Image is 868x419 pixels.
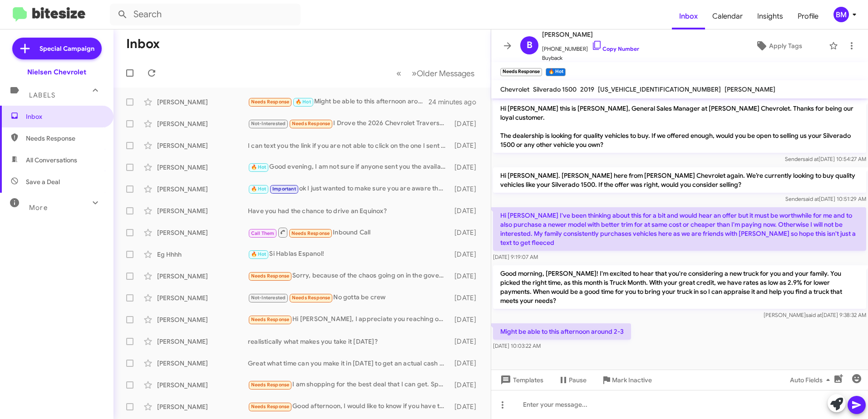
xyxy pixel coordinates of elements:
div: I Drove the 2026 Chevrolet Traverse High Country, Here Is My Honest Review - Autoblog [URL][DOMAI... [248,118,450,129]
div: [PERSON_NAME] [157,141,248,150]
span: [PERSON_NAME] [725,85,775,93]
div: [PERSON_NAME] [157,315,248,324]
span: 🔥 Hot [251,164,266,170]
a: Special Campaign [12,38,102,59]
div: [DATE] [450,337,483,346]
span: Templates [498,372,543,388]
span: said at [803,156,819,162]
div: [DATE] [450,402,483,411]
span: [DATE] 9:19:07 AM [493,253,538,260]
button: Mark Inactive [594,372,659,388]
small: Needs Response [500,68,542,76]
div: Eg Hhhh [157,250,248,259]
span: Sender [DATE] 10:54:27 AM [785,156,866,162]
div: [DATE] [450,119,483,128]
div: [PERSON_NAME] [157,163,248,172]
div: Good evening, I am not sure if anyone sent you the available trucks, I just sent you the link to ... [248,162,450,172]
span: Buyback [542,54,639,63]
span: Apply Tags [769,38,802,54]
div: I am shopping for the best deal that I can get. Specifically looking for 0% interest on end of ye... [248,380,450,390]
a: Calendar [705,3,750,29]
div: [DATE] [450,272,483,281]
a: Inbox [672,3,705,29]
div: Great what time can you make it in [DATE] to get an actual cash value for your vehicle? [248,359,450,368]
div: [DATE] [450,228,483,237]
h1: Inbox [126,37,160,51]
div: [PERSON_NAME] [157,337,248,346]
span: Needs Response [251,317,290,322]
span: 🔥 Hot [251,251,266,257]
span: Not-Interested [251,121,286,127]
div: [DATE] [450,163,483,172]
div: [PERSON_NAME] [157,402,248,411]
span: B [527,38,533,53]
span: 🔥 Hot [296,99,311,105]
p: Hi [PERSON_NAME] this is [PERSON_NAME], General Sales Manager at [PERSON_NAME] Chevrolet. Thanks ... [493,100,866,153]
p: Hi [PERSON_NAME] I've been thinking about this for a bit and would hear an offer but it must be w... [493,207,866,251]
div: BM [833,7,849,22]
span: Save a Deal [26,177,60,186]
p: Good morning, [PERSON_NAME]! I'm excited to hear that you're considering a new truck for you and ... [493,265,866,309]
div: Good afternoon, I would like to know if you have the Cadillac, and when I can go to check if I ca... [248,401,450,412]
div: [PERSON_NAME] [157,97,248,107]
span: [US_VEHICLE_IDENTIFICATION_NUMBER] [598,85,721,93]
p: Hi [PERSON_NAME]. [PERSON_NAME] here from [PERSON_NAME] Chevrolet again. We’re currently looking ... [493,167,866,193]
small: 🔥 Hot [546,68,565,76]
div: Inbound Call [248,227,450,238]
span: Needs Response [251,99,290,105]
span: More [29,204,48,212]
div: Nielsen Chevrolet [27,68,86,77]
span: Needs Response [251,273,290,279]
span: All Conversations [26,156,77,165]
span: Inbox [26,112,103,121]
span: Special Campaign [39,44,94,53]
div: realistically what makes you take it [DATE]? [248,337,450,346]
button: Auto Fields [783,372,841,388]
div: [PERSON_NAME] [157,293,248,302]
div: Might be able to this afternoon around 2-3 [248,97,429,107]
span: Mark Inactive [612,372,652,388]
a: Copy Number [592,45,639,52]
div: [PERSON_NAME] [157,185,248,194]
div: [DATE] [450,141,483,150]
button: Templates [491,372,551,388]
div: [DATE] [450,185,483,194]
span: Needs Response [292,121,330,127]
div: ok I just wanted to make sure you are aware that there are RWD models, regardless if you buy from... [248,184,450,194]
span: [PERSON_NAME] [542,29,639,40]
a: Insights [750,3,790,29]
button: Apply Tags [732,38,824,54]
span: Auto Fields [790,372,833,388]
span: Needs Response [292,295,330,301]
input: Search [110,4,301,25]
div: [DATE] [450,380,483,390]
div: Si Hablas Espanol! [248,249,450,259]
div: I can text you the link if you are not able to click on the one I sent you, this text is coming f... [248,141,450,150]
span: Call Them [251,230,275,236]
nav: Page navigation example [391,64,480,83]
div: 24 minutes ago [429,97,483,107]
p: Might be able to this afternoon around 2-3 [493,323,631,340]
div: [PERSON_NAME] [157,359,248,368]
div: [DATE] [450,359,483,368]
span: Labels [29,91,55,99]
span: Not-Interested [251,295,286,301]
span: 2019 [580,85,594,93]
div: [PERSON_NAME] [157,206,248,215]
div: [DATE] [450,293,483,302]
span: Pause [569,372,587,388]
span: Needs Response [26,134,103,143]
div: Sorry, because of the chaos going on in the government, I have to put a pause on my interest for ... [248,271,450,281]
span: [PERSON_NAME] [DATE] 9:38:32 AM [764,312,866,318]
span: Chevrolet [500,85,529,93]
button: Next [406,64,480,83]
span: said at [803,195,819,202]
div: [DATE] [450,315,483,324]
span: Profile [790,3,826,29]
span: Silverado 1500 [533,85,577,93]
span: [DATE] 10:03:22 AM [493,342,541,349]
div: [DATE] [450,206,483,215]
button: Previous [391,64,407,83]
